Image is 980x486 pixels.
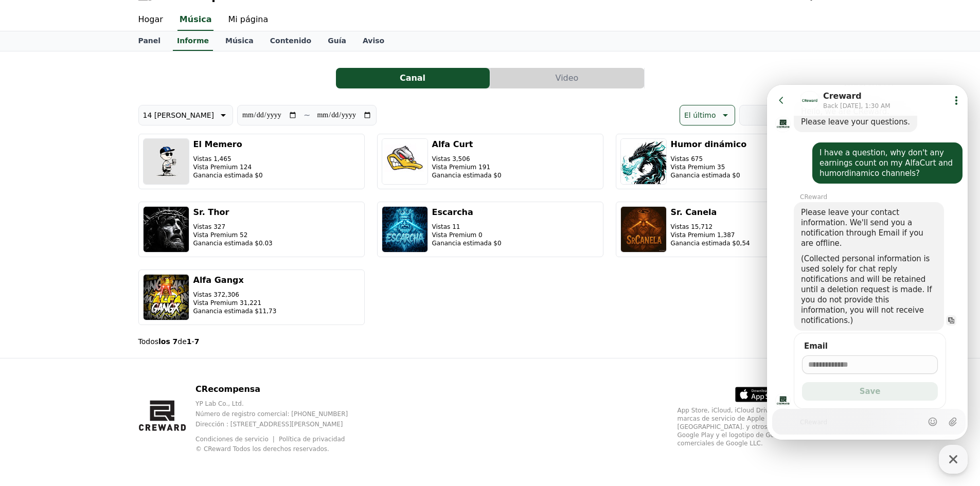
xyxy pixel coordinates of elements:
[193,275,244,285] font: Alfa Gangx
[490,68,645,88] a: Video
[767,85,968,440] iframe: Channel chat
[671,139,747,149] font: Humor dinámico
[620,206,667,253] img: Sr. Canela
[671,164,725,171] font: Vista Premium 35
[400,73,425,83] font: Canal
[193,299,262,307] font: Vista Premium 31,221
[336,68,490,88] button: Canal
[193,155,231,163] font: Vistas 1,465
[225,37,254,45] font: Música
[671,172,740,179] font: Ganancia estimada $0
[616,134,842,189] button: Humor dinámico Vistas 675 Vista Premium 35 Ganancia estimada $0
[143,111,215,119] font: 14 [PERSON_NAME]
[187,337,192,346] font: 1
[490,68,644,88] button: Video
[143,138,189,185] img: El Memero
[195,384,260,394] font: CRecompensa
[143,206,189,253] img: Sr. Thor
[556,73,579,83] font: Video
[616,202,842,257] button: Sr. Canela Vistas 15,712 Vista Premium 1,387 Ganancia estimada $0,54
[195,421,343,428] font: Dirección : [STREET_ADDRESS][PERSON_NAME]
[354,31,393,51] a: Aviso
[680,105,735,125] button: El último
[678,407,840,447] font: App Store, iCloud, iCloud Drive y iTunes Store son marcas de servicio de Apple Inc., registradas ...
[193,308,277,315] font: Ganancia estimada $11,73
[270,37,311,45] font: Contenido
[138,202,365,257] button: Sr. Thor Vistas 327 Vista Premium 52 Ganancia estimada $0.03
[173,31,213,51] a: Informe
[432,231,483,239] font: Vista Premium 0
[377,134,603,189] button: Alfa Curt Vistas 3,506 Vista Premium 191 Ganancia estimada $0
[432,139,473,149] font: Alfa Curt
[620,138,667,185] img: Humor dinámico
[143,274,189,320] img: Alfa Gangx
[138,14,163,24] font: Hogar
[180,14,212,24] font: Música
[671,155,703,163] font: Vistas 675
[194,337,200,346] font: 7
[195,410,348,418] font: Número de registro comercial: [PHONE_NUMBER]
[336,68,490,88] a: Canal
[363,37,384,45] font: Aviso
[432,207,473,217] font: Escarcha
[671,231,735,239] font: Vista Premium 1,387
[432,164,491,171] font: Vista Premium 191
[193,207,229,217] font: Sr. Thor
[671,240,750,247] font: Ganancia estimada $0,54
[193,223,226,230] font: Vistas 327
[138,134,365,189] button: El Memero Vistas 1,465 Vista Premium 124 Ganancia estimada $0
[138,37,161,45] font: Panel
[262,31,319,51] a: Contenido
[138,337,158,346] font: Todos
[130,31,169,51] a: Panel
[220,9,276,31] a: Mi página
[195,436,276,443] a: Condiciones de servicio
[195,436,269,443] font: Condiciones de servicio
[671,207,717,217] font: Sr. Canela
[138,105,234,125] button: 14 [PERSON_NAME]
[279,436,345,443] a: Política de privacidad
[193,231,248,239] font: Vista Premium 52
[671,223,713,230] font: Vistas 15,712
[195,400,244,407] font: YP Lab Co., Ltd.
[319,31,354,51] a: Guía
[195,445,329,453] font: © CReward Todos los derechos reservados.
[193,139,242,149] font: El Memero
[217,31,262,51] a: Música
[382,206,428,253] img: Escarcha
[130,9,171,31] a: Hogar
[193,164,252,171] font: Vista Premium 124
[138,269,365,325] button: Alfa Gangx Vistas 372,306 Vista Premium 31,221 Ganancia estimada $11,73
[432,223,460,230] font: Vistas 11
[177,9,214,31] a: Música
[177,37,209,45] font: Informe
[193,291,239,298] font: Vistas 372,306
[432,240,502,247] font: Ganancia estimada $0
[432,155,470,163] font: Vistas 3,506
[432,172,502,179] font: Ganancia estimada $0
[377,202,603,257] button: Escarcha Vistas 11 Vista Premium 0 Ganancia estimada $0
[177,337,187,346] font: de
[193,240,273,247] font: Ganancia estimada $0.03
[684,111,716,119] font: El último
[158,337,177,346] font: los 7
[193,172,263,179] font: Ganancia estimada $0
[328,37,346,45] font: Guía
[192,337,194,346] font: -
[382,138,428,185] img: Alfa Curt
[228,14,268,24] font: Mi página
[304,110,310,120] font: ~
